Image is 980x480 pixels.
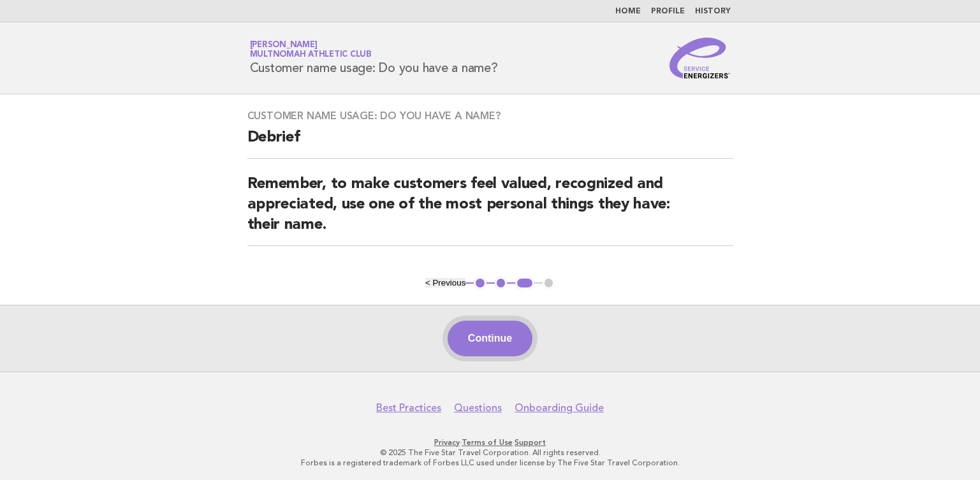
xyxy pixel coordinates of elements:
a: History [695,8,731,15]
h2: Remember, to make customers feel valued, recognized and appreciated, use one of the most personal... [247,174,733,246]
h2: Debrief [247,127,733,159]
button: 3 [515,277,534,289]
a: Profile [651,8,685,15]
p: © 2025 The Five Star Travel Corporation. All rights reserved. [100,447,881,458]
a: Terms of Use [462,438,513,447]
h3: Customer name usage: Do you have a name? [247,110,733,122]
button: < Previous [425,278,465,287]
button: Continue [448,321,532,356]
a: Home [615,8,641,15]
p: · · [100,437,881,447]
a: [PERSON_NAME]Multnomah Athletic Club [250,41,372,59]
a: Privacy [434,438,460,447]
span: Multnomah Athletic Club [250,51,372,59]
a: Onboarding Guide [515,402,604,414]
a: Support [515,438,546,447]
a: Questions [454,402,502,414]
p: Forbes is a registered trademark of Forbes LLC used under license by The Five Star Travel Corpora... [100,458,881,468]
img: Service Energizers [669,38,731,78]
h1: Customer name usage: Do you have a name? [250,41,498,75]
button: 1 [474,277,486,289]
a: Best Practices [376,402,441,414]
button: 2 [495,277,508,289]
